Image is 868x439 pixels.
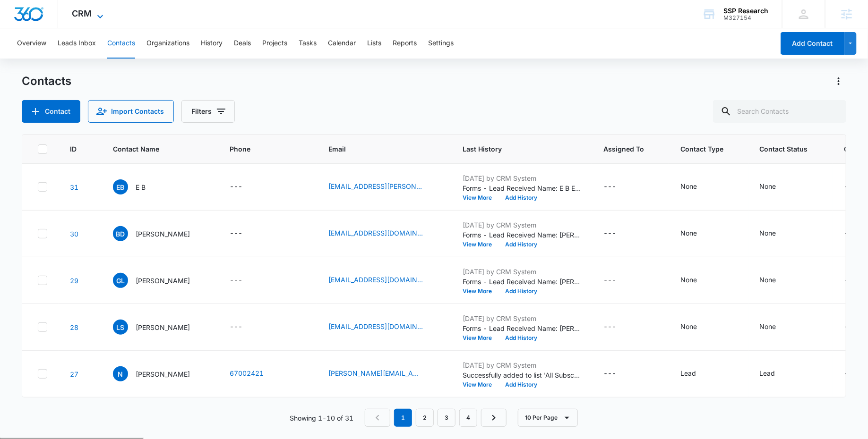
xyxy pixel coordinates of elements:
[290,413,353,423] p: Showing 1-10 of 31
[844,181,857,193] div: ---
[603,228,616,239] div: ---
[680,321,714,333] div: Contact Type - None - Select to Edit Field
[463,288,498,294] button: View More
[328,181,440,193] div: Email - erikbuzzard@cox.net - Select to Edit Field
[498,242,544,247] button: Add History
[107,28,135,59] button: Contacts
[603,144,644,154] span: Assigned To
[26,15,46,23] div: v 4.0.25
[723,15,768,21] div: account id
[463,277,581,287] p: Forms - Lead Received Name: [PERSON_NAME] Email: [EMAIL_ADDRESS][DOMAIN_NAME] May we add you to o...
[230,228,259,239] div: Phone - - Select to Edit Field
[680,228,697,238] div: None
[262,28,287,59] button: Projects
[463,242,498,247] button: View More
[181,100,235,123] button: Filters
[328,144,426,154] span: Email
[328,28,356,59] button: Calendar
[70,183,78,191] a: Navigate to contact details page for E B
[136,276,190,286] p: [PERSON_NAME]
[680,321,697,331] div: None
[26,55,33,62] img: tab_domain_overview_orange.svg
[463,144,567,154] span: Last History
[463,313,581,323] p: [DATE] by CRM System
[760,181,776,191] div: None
[463,220,581,230] p: [DATE] by CRM System
[463,370,581,380] p: Successfully added to list 'All Subscribers'.
[760,275,776,285] div: None
[463,267,581,277] p: [DATE] by CRM System
[146,28,189,59] button: Organizations
[230,321,242,333] div: ---
[72,8,92,18] span: CRM
[760,321,776,331] div: None
[299,28,317,59] button: Tasks
[70,144,77,154] span: ID
[498,195,544,201] button: Add History
[230,275,259,286] div: Phone - - Select to Edit Field
[230,181,242,193] div: ---
[844,321,857,333] div: ---
[113,366,128,381] span: N
[230,181,259,193] div: Phone - - Select to Edit Field
[723,7,768,15] div: account name
[603,181,633,193] div: Assigned To - - Select to Edit Field
[518,409,578,427] button: 10 Per Page
[498,382,544,388] button: Add History
[328,275,423,285] a: [EMAIL_ADDRESS][DOMAIN_NAME]
[680,275,697,285] div: None
[463,360,581,370] p: [DATE] by CRM System
[463,173,581,183] p: [DATE] by CRM System
[328,228,423,238] a: [EMAIL_ADDRESS][DOMAIN_NAME]
[70,230,78,238] a: Navigate to contact details page for Barbi Duggan
[230,368,281,380] div: Phone - 67002421 - Select to Edit Field
[136,229,190,239] p: [PERSON_NAME]
[328,321,423,331] a: [EMAIL_ADDRESS][DOMAIN_NAME]
[113,366,207,381] div: Contact Name - Nancy - Select to Edit Field
[94,55,102,62] img: tab_keywords_by_traffic_grey.svg
[230,321,259,333] div: Phone - - Select to Edit Field
[36,56,85,62] div: Domain Overview
[463,382,498,388] button: View More
[22,74,71,88] h1: Contacts
[70,277,78,285] a: Navigate to contact details page for Gary Lewandowski
[136,369,190,379] p: [PERSON_NAME]
[70,323,78,331] a: Navigate to contact details page for Lucas Salles
[463,183,581,193] p: Forms - Lead Received Name: E B Email: [PERSON_NAME][EMAIL_ADDRESS][PERSON_NAME][DOMAIN_NAME] May...
[463,230,581,240] p: Forms - Lead Received Name: [PERSON_NAME] Email: [EMAIL_ADDRESS][DOMAIN_NAME] May we add you to o...
[113,144,193,154] span: Contact Name
[713,100,846,123] input: Search Contacts
[603,321,616,333] div: ---
[844,275,857,286] div: ---
[680,228,714,239] div: Contact Type - None - Select to Edit Field
[367,28,381,59] button: Lists
[113,179,163,194] div: Contact Name - E B - Select to Edit Field
[844,368,857,380] div: ---
[88,100,174,123] button: Import Contacts
[113,320,207,335] div: Contact Name - Lucas Salles - Select to Edit Field
[498,335,544,341] button: Add History
[58,28,96,59] button: Leads Inbox
[680,144,723,154] span: Contact Type
[17,28,46,59] button: Overview
[459,409,477,427] a: Page 4
[70,370,78,378] a: Navigate to contact details page for Nancy
[603,368,616,380] div: ---
[603,368,633,380] div: Assigned To - - Select to Edit Field
[603,275,633,286] div: Assigned To - - Select to Edit Field
[416,409,434,427] a: Page 2
[438,409,455,427] a: Page 3
[760,368,775,378] div: Lead
[680,275,714,286] div: Contact Type - None - Select to Edit Field
[113,179,128,194] span: EB
[113,226,207,241] div: Contact Name - Barbi Duggan - Select to Edit Field
[760,321,793,333] div: Contact Status - None - Select to Edit Field
[328,275,440,286] div: Email - lewandog@yahoo.com - Select to Edit Field
[136,322,190,332] p: [PERSON_NAME]
[844,228,857,239] div: ---
[234,28,251,59] button: Deals
[680,181,714,193] div: Contact Type - None - Select to Edit Field
[328,368,423,378] a: [PERSON_NAME][EMAIL_ADDRESS][DOMAIN_NAME]
[201,28,223,59] button: History
[393,28,417,59] button: Reports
